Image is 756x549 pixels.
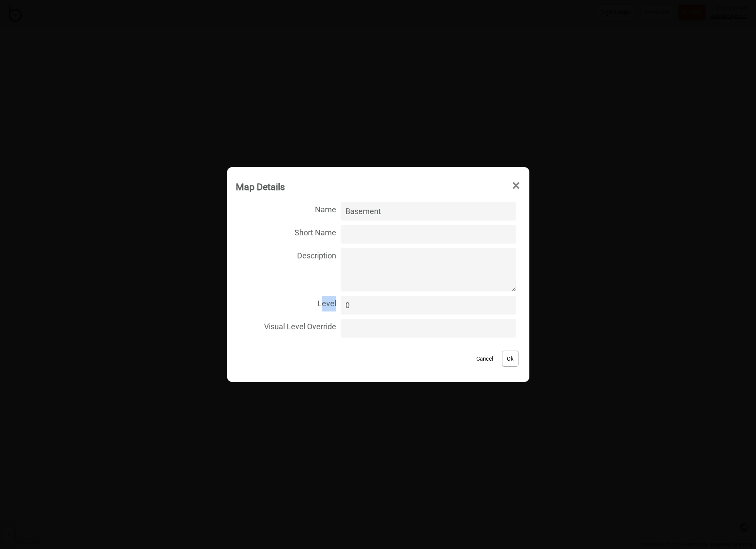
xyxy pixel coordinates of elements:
input: Visual Level Override [341,319,516,338]
span: Description [236,246,337,264]
input: Level [341,296,516,315]
span: Name [236,200,337,218]
span: Level [236,294,337,311]
button: Cancel [472,351,498,367]
div: Map Details [236,177,285,196]
span: × [512,171,521,200]
button: Ok [502,351,518,367]
textarea: Description [341,248,516,291]
input: Name [341,202,516,221]
span: Visual Level Override [236,317,337,335]
input: Short Name [341,225,516,244]
span: Short Name [236,223,337,241]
